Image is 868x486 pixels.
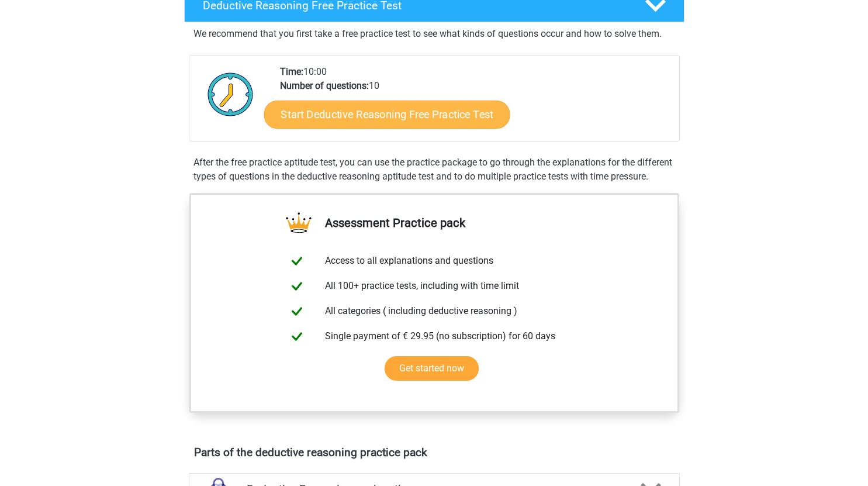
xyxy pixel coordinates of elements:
[201,65,260,123] img: Clock
[280,66,303,77] b: Time:
[280,80,369,91] b: Number of questions:
[194,446,675,459] h4: Parts of the deductive reasoning practice pack
[193,27,675,41] p: We recommend that you first take a free practice test to see what kinds of questions occur and ho...
[385,356,479,381] a: Get started now
[264,100,510,128] a: Start Deductive Reasoning Free Practice Test
[189,156,680,184] div: After the free practice aptitude test, you can use the practice package to go through the explana...
[271,65,679,141] div: 10:00 10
